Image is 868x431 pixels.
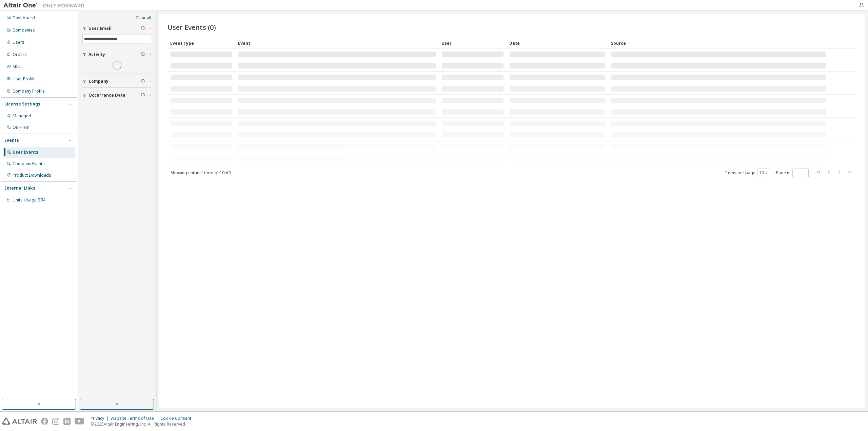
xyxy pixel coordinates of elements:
[91,416,111,421] div: Privacy
[160,416,195,421] div: Cookie Consent
[4,101,40,107] div: License Settings
[441,38,504,48] div: User
[171,170,231,176] span: Showing entries 1 through 10 of 0
[13,150,38,155] div: User Events
[13,125,29,130] div: On Prem
[141,26,145,31] span: Clear filter
[238,38,436,48] div: Event
[13,52,27,57] div: Orders
[75,418,84,425] img: youtube.svg
[82,15,151,21] a: Clear all
[13,76,36,82] div: User Profile
[13,64,23,70] div: SKUs
[13,27,35,33] div: Companies
[2,418,37,425] img: altair_logo.svg
[52,418,59,425] img: instagram.svg
[88,93,125,98] span: Occurrence Date
[4,138,19,143] div: Events
[167,22,216,32] span: User Events (0)
[13,40,24,45] div: Users
[82,21,151,36] button: User Email
[13,89,45,94] div: Company Profile
[88,52,105,57] span: Activity
[41,418,48,425] img: facebook.svg
[776,169,809,177] span: Page n.
[13,161,45,166] div: Company Events
[13,197,46,203] span: Units Usage BI
[82,88,151,103] button: Occurrence Date
[82,47,151,62] button: Activity
[141,93,145,98] span: Clear filter
[141,79,145,84] span: Clear filter
[82,74,151,89] button: Company
[611,38,827,48] div: Source
[88,79,108,84] span: Company
[88,26,112,31] span: User Email
[4,185,35,191] div: External Links
[725,169,770,177] span: Items per page
[63,418,71,425] img: linkedin.svg
[141,52,145,57] span: Clear filter
[759,170,768,176] button: 10
[170,38,233,48] div: Event Type
[509,38,606,48] div: Date
[3,2,88,9] img: Altair One
[111,416,160,421] div: Website Terms of Use
[13,15,35,21] div: Dashboard
[13,113,31,119] div: Managed
[91,421,195,427] p: © 2025 Altair Engineering, Inc. All Rights Reserved.
[13,173,51,178] div: Product Downloads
